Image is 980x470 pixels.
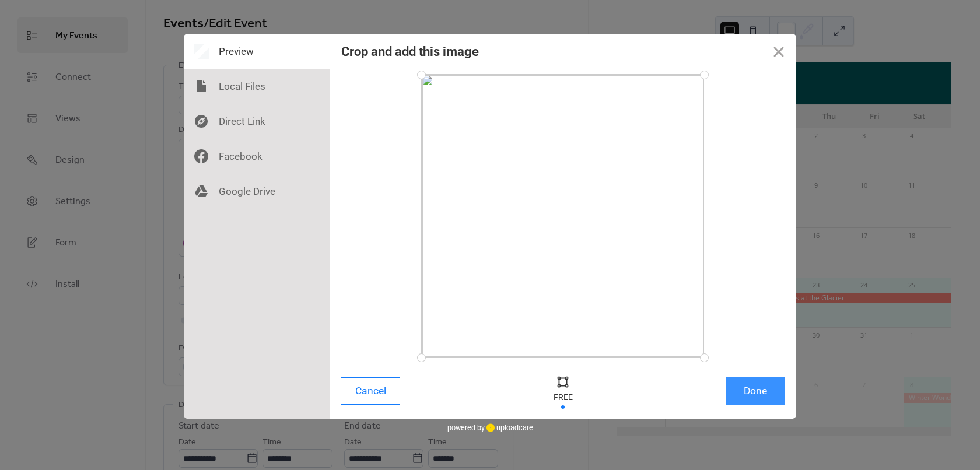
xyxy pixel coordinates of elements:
div: Direct Link [184,104,330,139]
div: Local Files [184,69,330,104]
button: Close [761,34,796,69]
div: Crop and add this image [341,44,479,59]
button: Done [726,377,785,405]
a: uploadcare [485,423,533,432]
div: Facebook [184,139,330,174]
div: Preview [184,34,330,69]
div: Google Drive [184,174,330,209]
div: powered by [447,419,533,436]
button: Cancel [341,377,400,405]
